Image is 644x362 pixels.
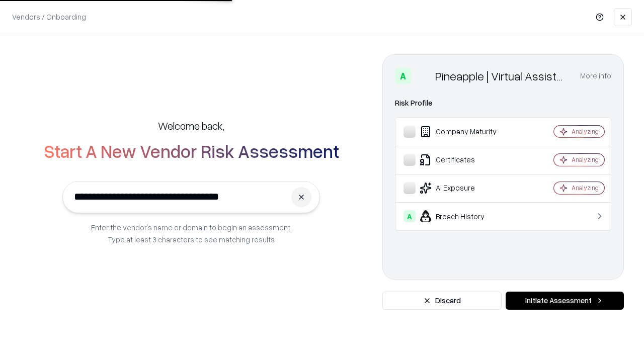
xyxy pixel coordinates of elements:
[404,210,416,222] div: A
[580,67,611,85] button: More info
[91,221,292,245] p: Enter the vendor’s name or domain to begin an assessment. Type at least 3 characters to see match...
[572,184,599,192] div: Analyzing
[44,141,339,161] h2: Start A New Vendor Risk Assessment
[435,68,568,84] div: Pineapple | Virtual Assistant Agency
[158,119,224,133] h5: Welcome back,
[395,68,411,84] div: A
[395,97,611,109] div: Risk Profile
[12,12,86,22] p: Vendors / Onboarding
[404,154,524,166] div: Certificates
[572,155,599,164] div: Analyzing
[382,292,502,310] button: Discard
[404,182,524,194] div: AI Exposure
[404,126,524,138] div: Company Maturity
[404,210,524,222] div: Breach History
[572,127,599,136] div: Analyzing
[415,68,431,84] img: Pineapple | Virtual Assistant Agency
[506,292,624,310] button: Initiate Assessment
